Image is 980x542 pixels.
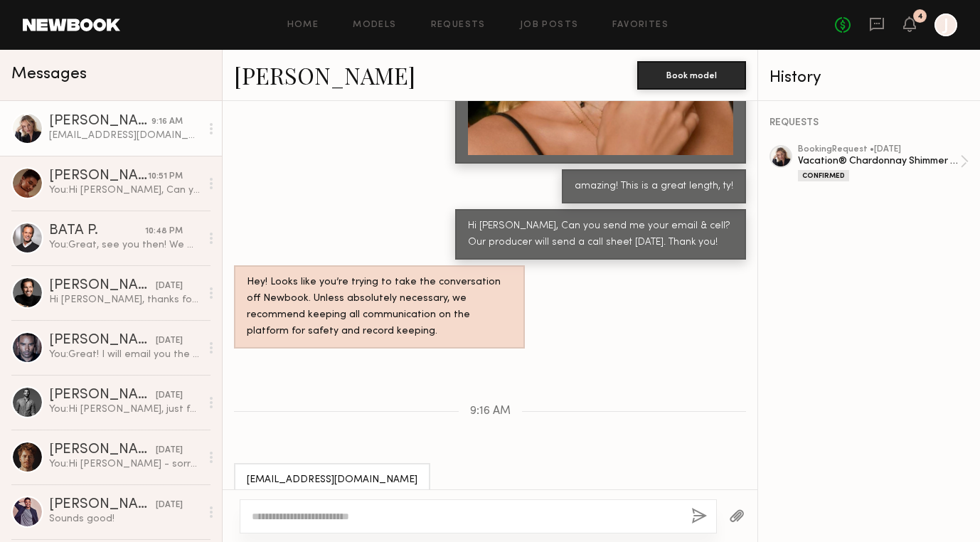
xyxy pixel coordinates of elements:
[798,170,849,181] div: Confirmed
[798,154,960,168] div: Vacation® Chardonnay Shimmer Spritz Shoot
[49,238,201,252] div: You: Great, see you then! We will email you a call sheet for [DATE].
[49,184,201,197] div: You: Hi [PERSON_NAME], Can you send me your email & cell? Our producer will send a call sheet [DA...
[247,275,512,340] div: Hey! Looks like you’re trying to take the conversation off Newbook. Unless absolutely necessary, ...
[234,60,415,90] a: [PERSON_NAME]
[431,21,486,30] a: Requests
[49,169,148,184] div: [PERSON_NAME]
[470,405,511,418] span: 9:16 AM
[148,170,183,184] div: 10:51 PM
[637,68,746,80] a: Book model
[145,225,183,238] div: 10:48 PM
[156,444,183,457] div: [DATE]
[917,13,923,21] div: 4
[49,129,201,142] div: [EMAIL_ADDRESS][DOMAIN_NAME] 6573585931
[287,21,319,30] a: Home
[49,293,201,307] div: Hi [PERSON_NAME], thanks for reaching out! I have a short shoot 10/17 from 10-1pm, and am availab...
[798,145,969,181] a: bookingRequest •[DATE]Vacation® Chardonnay Shimmer Spritz ShootConfirmed
[247,472,417,505] div: [EMAIL_ADDRESS][DOMAIN_NAME] 6573585931
[11,66,87,83] span: Messages
[468,218,733,251] div: Hi [PERSON_NAME], Can you send me your email & cell? Our producer will send a call sheet [DATE]. ...
[156,334,183,348] div: [DATE]
[934,14,957,36] a: J
[353,21,396,30] a: Models
[49,457,201,471] div: You: Hi [PERSON_NAME] - sorry for the late response but we figured it out, all set. Thanks again.
[769,118,969,128] div: REQUESTS
[769,70,969,86] div: History
[151,115,183,129] div: 9:16 AM
[156,499,183,512] div: [DATE]
[612,21,669,30] a: Favorites
[520,21,579,30] a: Job Posts
[798,145,960,154] div: booking Request • [DATE]
[49,224,145,238] div: BATA P.
[156,389,183,403] div: [DATE]
[49,348,201,361] div: You: Great! I will email you the call sheet at the top of next week. Looking forward to having yo...
[49,334,156,348] div: [PERSON_NAME]
[49,443,156,457] div: [PERSON_NAME]
[575,179,733,195] div: amazing! This is a great length, ty!
[49,115,151,129] div: [PERSON_NAME]
[49,498,156,512] div: [PERSON_NAME]
[49,388,156,403] div: [PERSON_NAME]
[49,403,201,416] div: You: Hi [PERSON_NAME], just following up here! We're hoping to lock by EOW
[156,280,183,293] div: [DATE]
[637,61,746,90] button: Book model
[49,512,201,526] div: Sounds good!
[49,279,156,293] div: [PERSON_NAME]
